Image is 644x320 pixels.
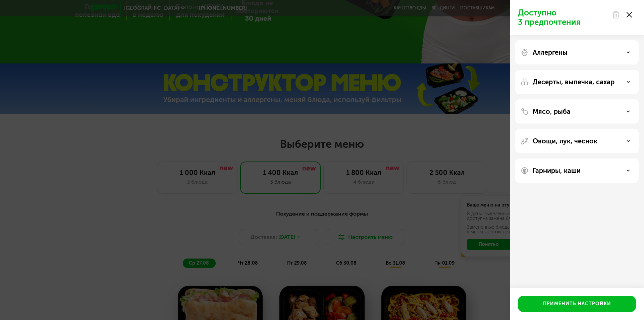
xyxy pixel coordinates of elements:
p: Гарниры, каши [533,167,581,175]
p: Мясо, рыба [533,107,571,116]
div: Применить настройки [543,301,611,307]
button: Применить настройки [518,296,636,312]
p: Доступно 3 предпочтения [518,8,608,27]
p: Аллергены [533,48,568,56]
p: Овощи, лук, чеснок [533,137,597,145]
p: Десерты, выпечка, сахар [533,78,614,86]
